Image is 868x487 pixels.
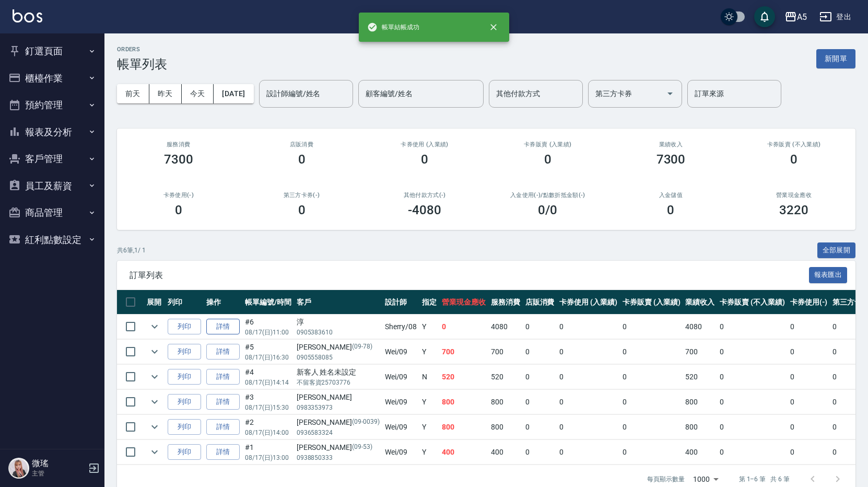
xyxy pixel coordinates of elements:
[797,10,807,24] div: A5
[242,290,294,315] th: 帳單編號/時間
[147,369,162,385] button: expand row
[620,290,683,315] th: 卡券販賣 (入業績)
[439,290,488,315] th: 營業現金應收
[419,390,439,414] td: Y
[745,141,843,148] h2: 卡券販賣 (不入業績)
[482,16,505,39] button: close
[147,394,162,410] button: expand row
[253,141,351,148] h2: 店販消費
[816,53,855,63] a: 新開單
[488,440,523,465] td: 400
[245,378,291,387] p: 08/17 (日) 14:14
[147,344,162,360] button: expand row
[130,270,809,281] span: 訂單列表
[717,440,787,465] td: 0
[4,199,100,226] button: 商品管理
[439,365,488,389] td: 520
[168,369,201,385] button: 列印
[620,415,683,439] td: 0
[788,315,830,339] td: 0
[754,6,775,27] button: save
[439,340,488,364] td: 700
[408,203,441,217] h3: -4080
[13,9,42,22] img: Logo
[4,145,100,172] button: 客戶管理
[439,440,488,465] td: 400
[168,344,201,360] button: 列印
[245,353,291,362] p: 08/17 (日) 16:30
[32,469,85,478] p: 主管
[717,390,787,414] td: 0
[717,365,787,389] td: 0
[523,365,557,389] td: 0
[538,203,557,217] h3: 0 /0
[117,46,167,53] h2: ORDERS
[168,419,201,435] button: 列印
[147,444,162,460] button: expand row
[206,419,240,435] a: 詳情
[245,403,291,412] p: 08/17 (日) 15:30
[297,442,380,453] div: [PERSON_NAME]
[419,315,439,339] td: Y
[242,365,294,389] td: #4
[499,141,597,148] h2: 卡券販賣 (入業績)
[488,315,523,339] td: 4080
[242,440,294,465] td: #1
[662,85,678,102] button: Open
[523,340,557,364] td: 0
[242,340,294,364] td: #5
[382,390,420,414] td: Wei /09
[245,428,291,437] p: 08/17 (日) 14:00
[206,319,240,335] a: 詳情
[788,340,830,364] td: 0
[683,415,717,439] td: 800
[620,440,683,465] td: 0
[204,290,242,315] th: 操作
[117,84,149,103] button: 前天
[298,203,306,217] h3: 0
[421,152,428,167] h3: 0
[717,290,787,315] th: 卡券販賣 (不入業績)
[4,172,100,200] button: 員工及薪資
[382,315,420,339] td: Sherry /08
[206,444,240,460] a: 詳情
[168,319,201,335] button: 列印
[367,22,419,32] span: 帳單結帳成功
[488,415,523,439] td: 800
[4,226,100,253] button: 紅利點數設定
[683,390,717,414] td: 800
[206,369,240,385] a: 詳情
[499,192,597,199] h2: 入金使用(-) /點數折抵金額(-)
[245,453,291,462] p: 08/17 (日) 13:00
[382,290,420,315] th: 設計師
[168,394,201,410] button: 列印
[817,242,856,259] button: 全部展開
[297,403,380,412] p: 0983353973
[779,203,808,217] h3: 3220
[788,440,830,465] td: 0
[488,365,523,389] td: 520
[809,267,848,283] button: 報表匯出
[488,290,523,315] th: 服務消費
[790,152,797,167] h3: 0
[557,415,620,439] td: 0
[544,152,552,167] h3: 0
[557,340,620,364] td: 0
[376,192,474,199] h2: 其他付款方式(-)
[382,340,420,364] td: Wei /09
[297,342,380,353] div: [PERSON_NAME]
[297,453,380,462] p: 0938850333
[683,440,717,465] td: 400
[297,367,380,378] div: 新客人 姓名未設定
[439,315,488,339] td: 0
[165,290,204,315] th: 列印
[242,315,294,339] td: #6
[149,84,182,103] button: 昨天
[739,474,790,484] p: 第 1–6 筆 共 6 筆
[788,390,830,414] td: 0
[298,152,306,167] h3: 0
[382,440,420,465] td: Wei /09
[557,365,620,389] td: 0
[147,319,162,334] button: expand row
[656,152,686,167] h3: 7300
